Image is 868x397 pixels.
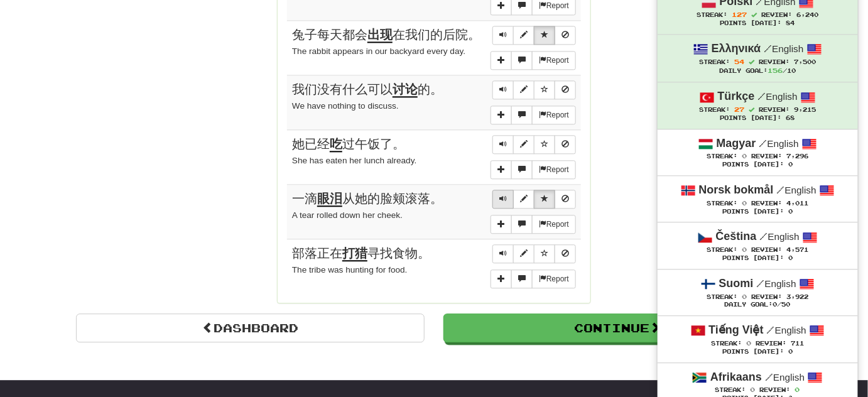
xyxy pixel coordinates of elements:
[751,200,782,207] span: Review:
[658,176,858,222] a: Norsk bokmål /English Streak: 0 Review: 4,011 Points [DATE]: 0
[292,265,408,275] small: The tribe was hunting for food.
[532,51,576,70] button: Report
[492,135,514,154] button: Play sentence audio
[732,11,747,18] span: 127
[742,152,747,160] span: 0
[709,324,764,336] strong: Tiếng Việt
[699,106,730,113] span: Streak:
[786,293,808,300] span: 3,922
[765,371,773,383] span: /
[491,215,512,234] button: Add sentence to collection
[491,106,512,124] button: Add sentence to collection
[711,340,742,347] span: Streak:
[555,135,576,154] button: Toggle ignore
[492,26,514,45] button: Play sentence audio
[758,90,766,102] span: /
[670,114,845,122] div: Points [DATE]: 68
[292,101,399,111] small: We have nothing to discuss.
[786,246,808,253] span: 4,571
[491,160,512,179] button: Add sentence to collection
[717,137,756,150] strong: Magyar
[768,67,783,74] span: 156
[756,340,786,347] span: Review:
[719,277,754,290] strong: Suomi
[342,246,367,261] u: 打猎
[491,269,512,288] button: Add sentence to collection
[760,231,768,242] span: /
[492,26,576,45] div: Sentence controls
[764,43,773,54] span: /
[795,386,800,393] span: 0
[292,156,417,165] small: She has eaten her lunch already.
[292,28,480,43] span: 兔子每天都会 在我们的后院。
[534,135,555,154] button: Toggle favorite
[491,215,576,234] div: More sentence controls
[658,129,858,175] a: Magyar /English Streak: 0 Review: 7,296 Points [DATE]: 0
[757,278,765,289] span: /
[513,190,534,209] button: Edit sentence
[330,137,342,152] u: 吃
[534,80,555,99] button: Toggle favorite
[491,269,576,288] div: More sentence controls
[670,254,845,263] div: Points [DATE]: 0
[749,59,754,65] span: Streak includes today.
[492,244,514,263] button: Play sentence audio
[751,12,757,18] span: Streak includes today.
[532,215,576,234] button: Report
[492,190,514,209] button: Play sentence audio
[751,246,782,253] span: Review:
[658,35,858,82] a: Ελληνικά /English Streak: 54 Review: 7,500 Daily Goal:156/10
[513,244,534,263] button: Edit sentence
[492,80,576,99] div: Sentence controls
[759,138,799,149] small: English
[491,51,512,70] button: Add sentence to collection
[76,313,425,342] a: Dashboard
[699,183,774,196] strong: Norsk bokmål
[532,106,576,124] button: Report
[670,348,845,356] div: Points [DATE]: 0
[658,82,858,128] a: Türkçe /English Streak: 27 Review: 9,215 Points [DATE]: 68
[532,269,576,288] button: Report
[367,28,393,43] u: 出现
[393,82,418,97] u: 讨论
[492,190,576,209] div: Sentence controls
[670,19,845,28] div: Points [DATE]: 84
[707,200,737,207] span: Streak:
[491,51,576,70] div: More sentence controls
[697,11,727,18] span: Streak:
[443,313,792,342] button: Continue
[712,42,761,55] strong: Ελληνικά
[555,244,576,263] button: Toggle ignore
[317,192,342,207] u: 眼泪
[767,325,806,335] small: English
[761,11,792,18] span: Review:
[777,185,816,195] small: English
[758,91,798,102] small: English
[764,43,804,54] small: English
[773,301,778,308] span: 0
[292,137,405,152] span: 她已经 过午饭了。
[513,135,534,154] button: Edit sentence
[555,190,576,209] button: Toggle ignore
[718,90,755,102] strong: Türkçe
[492,244,576,263] div: Sentence controls
[786,153,808,160] span: 7,296
[751,386,756,393] span: 0
[707,246,737,253] span: Streak:
[760,386,791,393] span: Review:
[794,106,816,113] span: 9,215
[699,58,730,65] span: Streak:
[292,82,443,97] span: 我们没有什么可以 的。
[749,107,754,112] span: Streak includes today.
[786,200,808,207] span: 4,011
[794,58,816,65] span: 7,500
[742,246,747,253] span: 0
[658,222,858,268] a: Čeština /English Streak: 0 Review: 4,571 Points [DATE]: 0
[710,371,762,383] strong: Afrikaans
[670,161,845,169] div: Points [DATE]: 0
[534,244,555,263] button: Toggle favorite
[707,153,737,160] span: Streak:
[760,231,800,242] small: English
[746,339,751,347] span: 0
[292,246,430,261] span: 部落正在 寻找食物。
